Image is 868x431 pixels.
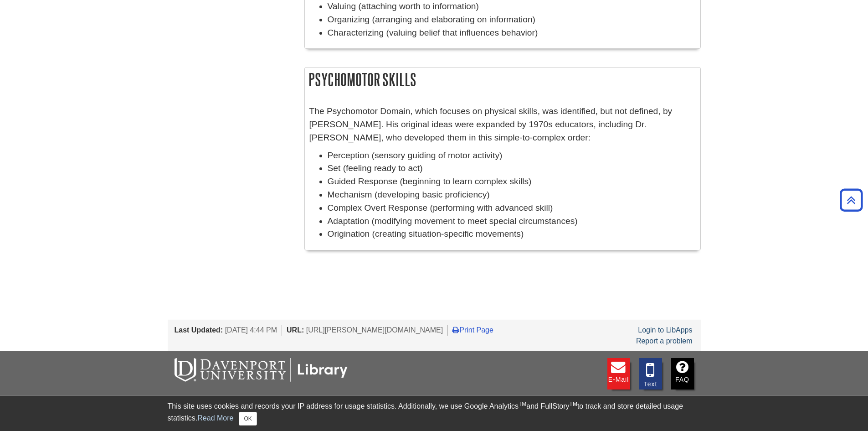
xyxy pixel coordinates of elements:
[175,326,223,334] span: Last Updated:
[197,414,233,422] a: Read More
[306,326,443,334] span: [URL][PERSON_NAME][DOMAIN_NAME]
[168,401,701,426] div: This site uses cookies and records your IP address for usage statistics. Additionally, we use Goo...
[607,358,630,389] a: E-mail
[328,162,696,175] li: Set (feeling ready to act)
[287,326,304,334] span: URL:
[328,175,696,188] li: Guided Response (beginning to learn complex skills)
[225,326,277,334] span: [DATE] 4:44 PM
[519,401,526,407] sup: TM
[570,401,577,407] sup: TM
[305,68,700,92] h2: Psychomotor Skills
[175,358,348,382] img: DU Libraries
[328,228,696,241] li: Origination (creating situation-specific movements)
[309,105,696,144] p: The Psychomotor Domain, which focuses on physical skills, was identified, but not defined, by [PE...
[452,326,459,333] i: Print Page
[638,326,692,334] a: Login to LibApps
[328,215,696,228] li: Adaptation (modifying movement to meet special circumstances)
[328,149,696,162] li: Perception (sensory guiding of motor activity)
[328,202,696,215] li: Complex Overt Response (performing with advanced skill)
[328,26,696,40] li: Characterizing (valuing belief that influences behavior)
[328,13,696,26] li: Organizing (arranging and elaborating on information)
[636,337,693,345] a: Report a problem
[671,358,694,389] a: FAQ
[328,188,696,202] li: Mechanism (developing basic proficiency)
[452,326,493,334] a: Print Page
[639,358,662,389] a: Text
[239,412,257,426] button: Close
[837,194,866,206] a: Back to Top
